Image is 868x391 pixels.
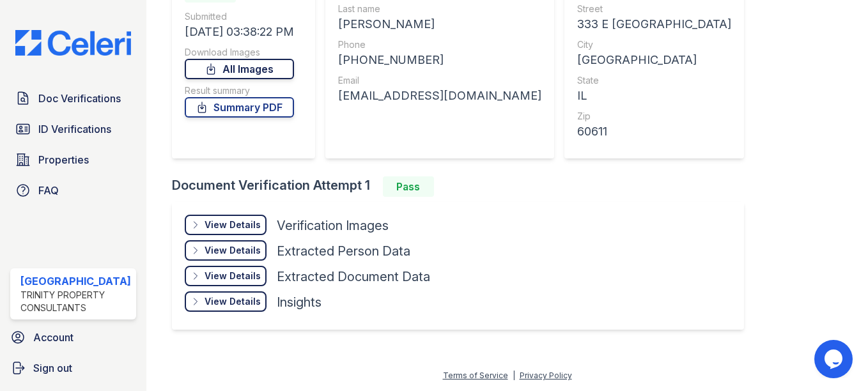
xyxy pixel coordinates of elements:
[577,38,731,51] div: City
[33,360,72,376] span: Sign out
[38,183,59,198] span: FAQ
[185,59,294,79] a: All Images
[277,293,322,311] div: Insights
[38,91,121,106] span: Doc Verifications
[10,116,136,142] a: ID Verifications
[5,325,141,350] a: Account
[172,176,754,197] div: Document Verification Attempt 1
[10,178,136,203] a: FAQ
[577,74,731,87] div: State
[577,87,731,105] div: IL
[185,46,294,59] div: Download Images
[5,30,141,56] img: CE_Logo_Blue-a8612792a0a2168367f1c8372b55b34899dd931a85d93a1a3d3e32e68fde9ad4.png
[20,289,131,314] div: Trinity Property Consultants
[338,87,541,105] div: [EMAIL_ADDRESS][DOMAIN_NAME]
[338,3,541,15] div: Last name
[38,121,111,137] span: ID Verifications
[814,340,855,378] iframe: chat widget
[205,270,261,282] div: View Details
[185,84,294,97] div: Result summary
[338,15,541,33] div: [PERSON_NAME]
[185,97,294,118] a: Summary PDF
[20,273,131,289] div: [GEOGRAPHIC_DATA]
[205,244,261,257] div: View Details
[38,152,89,167] span: Properties
[10,86,136,111] a: Doc Verifications
[10,147,136,172] a: Properties
[577,3,731,15] div: Street
[277,268,430,286] div: Extracted Document Data
[5,355,141,381] a: Sign out
[520,371,572,380] a: Privacy Policy
[338,38,541,51] div: Phone
[277,242,410,260] div: Extracted Person Data
[277,217,389,234] div: Verification Images
[185,23,294,41] div: [DATE] 03:38:22 PM
[205,295,261,308] div: View Details
[577,123,731,141] div: 60611
[205,218,261,231] div: View Details
[338,51,541,69] div: [PHONE_NUMBER]
[383,176,434,197] div: Pass
[185,10,294,23] div: Submitted
[33,330,74,345] span: Account
[513,371,515,380] div: |
[577,51,731,69] div: [GEOGRAPHIC_DATA]
[577,110,731,123] div: Zip
[338,74,541,87] div: Email
[443,371,508,380] a: Terms of Service
[577,15,731,33] div: 333 E [GEOGRAPHIC_DATA]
